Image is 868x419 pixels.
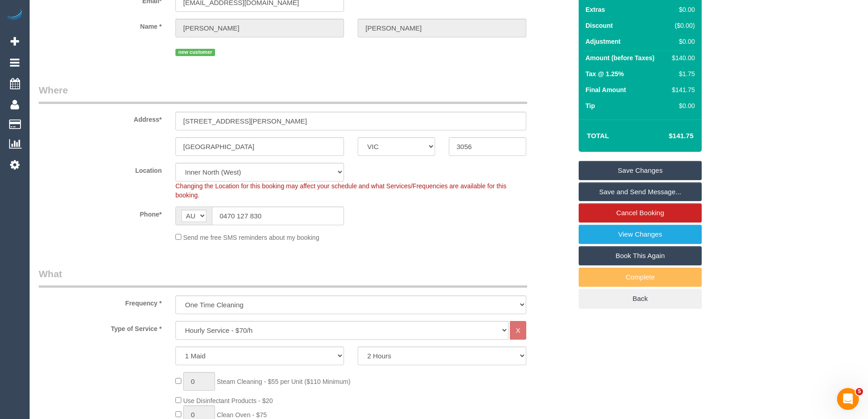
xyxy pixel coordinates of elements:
span: Use Disinfectant Products - $20 [183,397,273,404]
h4: $141.75 [642,132,693,140]
label: Discount [586,21,613,30]
span: Send me free SMS reminders about my booking [183,234,319,241]
input: Phone* [212,207,344,225]
input: Last Name* [358,19,526,37]
div: $1.75 [668,69,695,78]
img: Automaid Logo [5,9,24,22]
div: $0.00 [668,101,695,110]
span: 5 [856,388,863,395]
div: $141.75 [668,85,695,94]
a: Book This Again [579,246,702,265]
strong: Total [587,132,609,140]
div: $140.00 [668,53,695,62]
a: Cancel Booking [579,203,702,222]
input: Post Code* [449,137,526,156]
span: Steam Cleaning - $55 per Unit ($110 Minimum) [217,378,350,385]
label: Type of Service * [32,321,169,333]
a: Back [579,289,702,308]
label: Name * [32,19,169,31]
label: Adjustment [586,37,621,46]
label: Tax @ 1.25% [586,69,624,78]
input: Suburb* [175,137,344,156]
div: $0.00 [668,5,695,14]
span: Changing the Location for this booking may affect your schedule and what Services/Frequencies are... [175,182,507,199]
label: Amount (before Taxes) [586,53,654,62]
div: $0.00 [668,37,695,46]
label: Frequency * [32,295,169,308]
iframe: Intercom live chat [837,388,859,410]
legend: What [39,267,527,288]
label: Final Amount [586,85,626,94]
input: First Name* [175,19,344,37]
label: Location [32,163,169,175]
div: ($0.00) [668,21,695,30]
label: Phone* [32,207,169,219]
label: Extras [586,5,605,14]
legend: Where [39,83,527,104]
a: Save and Send Message... [579,182,702,202]
a: View Changes [579,225,702,244]
label: Tip [586,101,595,110]
span: Clean Oven - $75 [217,411,267,419]
span: new customer [175,49,215,56]
a: Save Changes [579,161,702,180]
label: Address* [32,112,169,124]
